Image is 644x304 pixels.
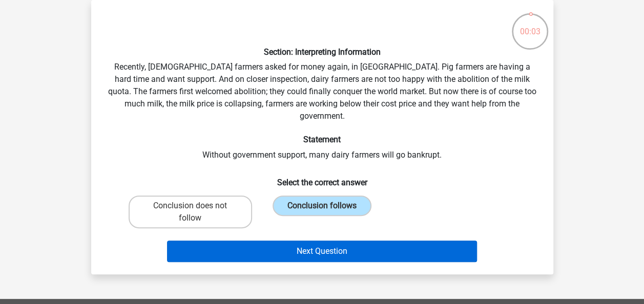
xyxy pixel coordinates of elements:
[95,8,549,266] div: Recently, [DEMOGRAPHIC_DATA] farmers asked for money again, in [GEOGRAPHIC_DATA]. Pig farmers are...
[167,241,477,262] button: Next Question
[129,196,252,228] label: Conclusion does not follow
[511,12,549,38] div: 00:03
[108,169,537,187] h6: Select the correct answer
[108,135,537,144] h6: Statement
[273,196,371,216] label: Conclusion follows
[108,47,537,57] h6: Section: Interpreting Information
